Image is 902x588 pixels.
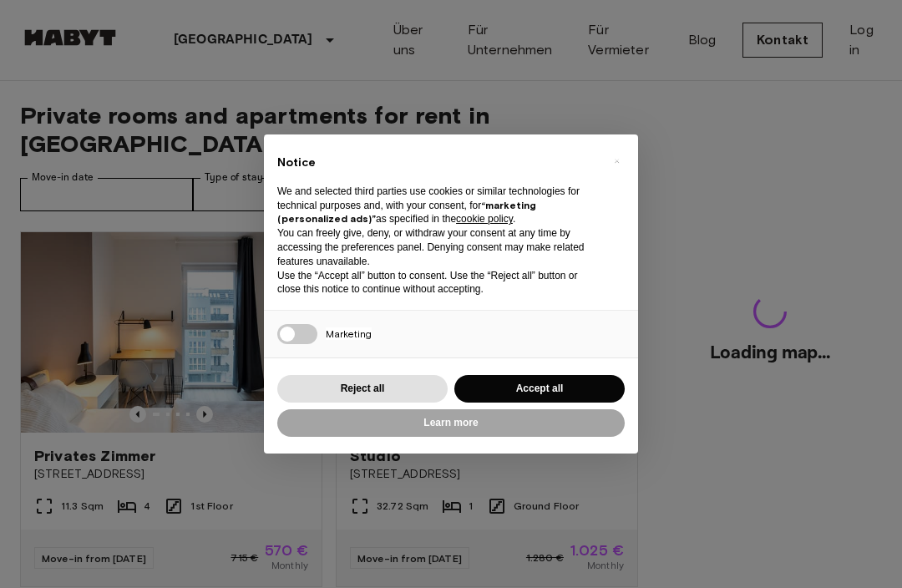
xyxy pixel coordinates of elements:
[277,226,598,268] p: You can freely give, deny, or withdraw your consent at any time by accessing the preferences pane...
[277,375,448,403] button: Reject all
[277,409,625,437] button: Learn more
[277,185,598,226] p: We and selected third parties use cookies or similar technologies for technical purposes and, wit...
[326,327,372,340] span: Marketing
[614,151,620,171] span: ×
[277,199,536,226] strong: “marketing (personalized ads)”
[454,375,625,403] button: Accept all
[603,148,630,175] button: Close this notice
[456,213,513,225] a: cookie policy
[277,155,598,171] h2: Notice
[277,269,598,297] p: Use the “Accept all” button to consent. Use the “Reject all” button or close this notice to conti...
